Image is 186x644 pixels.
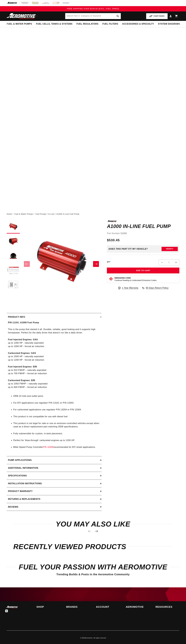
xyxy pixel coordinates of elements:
[162,247,178,251] button: Verify
[13,432,100,435] li: Fully submersible for custom, in-tank placement.
[107,261,110,263] label: QTY
[7,564,179,570] h2: Fuel Your Passion with Aeromotive
[56,573,130,576] span: Trending Builds & Posts in the Aeromotive Community
[13,394,100,398] li: ORB-10 inlet and outlet ports.
[34,21,74,27] summary: Fuel Cells, Tanks & Systems
[120,21,156,27] summary: Accessories & Specialty
[13,544,173,550] h2: Recently Viewed Products
[13,439,100,442] li: Perfect for 'blow-through' carbureted engines up to 1200 HP.
[36,606,60,608] summary: Shop
[121,232,127,234] strong: 11101
[7,487,102,495] summary: Product warranty
[8,379,35,381] strong: Carbureted Engines: E85
[108,248,148,250] div: Does This part fit My vehicle?
[7,321,102,452] div: This is the pump that started it all. Durable, reliable, good looking and it supports high horsep...
[115,13,121,19] button: search button
[80,637,93,639] small: © 2025 .
[122,23,154,25] span: Accessories & Specialty
[8,315,25,319] h2: Product Info
[7,249,20,263] button: Load image 3 in gallery view
[6,13,39,19] img: Aeromotive
[6,606,19,608] img: Aeromotive
[8,366,37,368] strong: Fuel Injected Engines: E85
[76,23,98,25] span: Fuel Regulators
[142,286,169,292] a: 90 Days Return Policy
[93,528,99,534] button: Next slide
[8,505,18,509] h2: Reviews
[13,521,173,527] h2: You may also like
[7,464,102,472] summary: Additional information
[109,277,113,281] img: Emissions code
[8,497,40,501] h2: Returns & replacements
[118,286,138,290] a: 1 Year Warranty
[36,23,72,25] span: Fuel Cells, Tanks & Systems
[156,606,179,608] summary: Resources
[8,490,33,493] h2: Product warranty
[56,213,79,215] li: A1000 In-Line Fuel Pump
[146,286,169,292] span: 90 Days Return Policy
[13,401,100,405] li: For EFI applications use regulator P/N 13101 or P/N 13303.
[85,637,93,639] a: Aeromotive
[5,21,34,27] summary: Fuel & Water Pumps
[102,23,118,25] span: Fuel Filters
[24,261,30,267] button: Slide left
[14,213,33,215] a: Fuel & Water Pumps
[8,474,27,477] h2: Specifications
[114,279,156,282] p: Continue Reading to Understand Emissions Codes
[13,422,100,428] li: This product is not legal for sale or use on emission-controlled vehicles except when used as a d...
[107,232,179,235] div: Part Number:
[8,338,38,341] strong: Fuel Injected Engines: GAS
[7,220,20,234] button: Load image 1 in gallery view
[126,606,150,608] summary: Aeromotive
[65,13,121,19] input: Search by Part Number, Category or Keyword
[66,606,90,608] summary: Brands
[8,466,38,470] h2: Additional information
[114,277,156,282] button: Emissions CodeContinue Reading to Understand Emissions Codes
[7,235,20,248] button: Load image 2 in gallery view
[156,21,182,27] summary: System Diagrams
[87,528,93,534] button: Previous slide
[13,445,100,449] li: Billet Speed Pump Controller recommended for EFI street applications.
[7,23,32,25] span: Fuel & Water Pumps
[158,23,180,25] span: System Diagrams
[100,21,120,27] summary: Fuel Filters
[43,446,54,448] a: P/N 16306
[8,482,42,485] h2: Installation Instructions
[7,472,102,480] summary: Specifications
[107,238,120,243] span: $530.45
[7,495,102,503] summary: Returns & replacements
[7,264,20,277] button: Load image 4 in gallery view
[48,213,56,215] li: In-Line
[122,286,138,290] span: 1 Year Warranty
[7,313,102,321] summary: Product Info
[96,606,120,608] summary: Account
[13,415,100,418] li: This product is not compatible for use with diesel fuel
[13,408,100,411] li: For carbureted applications use regulator P/N 13204 or P/N 13304.
[114,277,131,279] strong: Emissions Code
[7,503,102,511] summary: Reviews
[146,13,168,19] button: PUMP FINDER
[35,213,46,215] a: Fuel Pumps
[8,321,39,324] strong: P/N 11101: A1000 Fuel Pump
[7,480,102,487] summary: Installation Instructions
[107,268,179,274] button: Add to Cart
[8,458,32,462] h2: Pump Applications
[107,224,179,228] h1: A1000 In-Line Fuel Pump
[74,21,100,27] summary: Fuel Regulators
[93,261,99,267] button: Slide right
[7,213,179,215] nav: breadcrumbs
[7,213,12,215] a: Home
[7,220,102,308] media-gallery: Gallery Viewer
[8,352,36,354] strong: Carbureted Engines: GAS
[67,8,119,10] span: FREE SHIPPING OVER $109.00 (EXCL. FUEL TANKS)
[94,637,106,639] small: All rights reserved
[7,456,102,464] summary: Pump Applications
[7,279,20,292] button: Load image 5 in gallery view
